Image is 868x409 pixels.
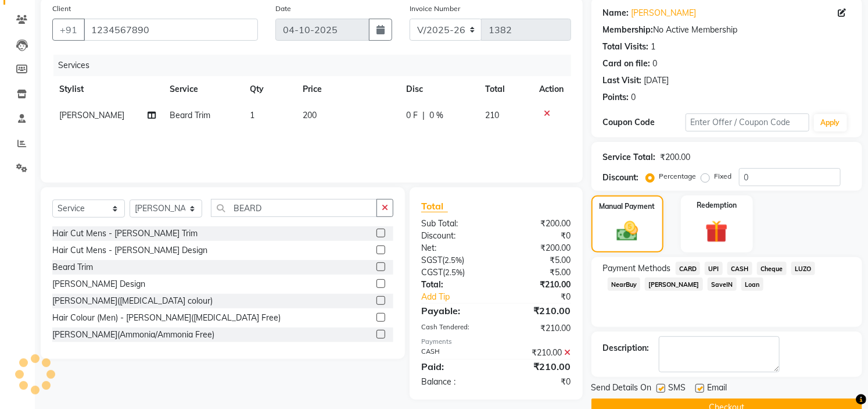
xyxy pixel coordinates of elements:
[669,382,686,396] span: SMS
[708,278,737,291] span: SaveIN
[52,244,207,257] div: Hair Cut Mens - [PERSON_NAME] Design
[211,199,377,217] input: Search or Scan
[727,262,752,275] span: CASH
[496,322,580,335] div: ₹210.00
[478,76,532,102] th: Total
[791,262,815,275] span: LUZO
[603,41,649,53] div: Total Visits:
[406,109,418,122] span: 0 F
[421,255,442,265] span: SGST
[413,291,510,303] a: Add Tip
[496,347,580,359] div: ₹210.00
[296,76,399,102] th: Price
[600,201,655,212] label: Manual Payment
[421,200,448,212] span: Total
[653,58,658,70] div: 0
[603,7,629,19] div: Name:
[603,58,651,70] div: Card on file:
[603,262,671,275] span: Payment Methods
[644,74,669,87] div: [DATE]
[496,218,580,230] div: ₹200.00
[444,255,462,265] span: 2.5%
[53,55,580,76] div: Services
[814,114,847,131] button: Apply
[413,266,496,279] div: ( )
[163,76,243,102] th: Service
[659,171,697,182] label: Percentage
[413,242,496,254] div: Net:
[603,151,656,163] div: Service Total:
[610,219,645,244] img: _cash.svg
[496,230,580,242] div: ₹0
[52,261,93,273] div: Beard Trim
[603,24,851,36] div: No Active Membership
[741,278,763,291] span: Loan
[429,109,443,122] span: 0 %
[52,295,213,307] div: [PERSON_NAME]([MEDICAL_DATA] colour)
[52,329,214,341] div: [PERSON_NAME](Ammonia/Ammonia Free)
[413,230,496,242] div: Discount:
[413,360,496,374] div: Paid:
[496,376,580,388] div: ₹0
[661,151,691,163] div: ₹200.00
[170,110,210,120] span: Beard Trim
[496,304,580,318] div: ₹210.00
[496,266,580,279] div: ₹5.00
[496,279,580,291] div: ₹210.00
[422,109,425,122] span: |
[52,19,85,41] button: +91
[632,7,697,19] a: [PERSON_NAME]
[413,376,496,388] div: Balance :
[651,41,656,53] div: 1
[603,91,629,104] div: Points:
[603,24,654,36] div: Membership:
[757,262,787,275] span: Cheque
[496,254,580,266] div: ₹5.00
[410,3,460,14] label: Invoice Number
[485,110,499,120] span: 210
[645,278,703,291] span: [PERSON_NAME]
[533,76,571,102] th: Action
[676,262,701,275] span: CARD
[52,3,71,14] label: Client
[399,76,478,102] th: Disc
[52,227,198,240] div: Hair Cut Mens - [PERSON_NAME] Trim
[413,279,496,291] div: Total:
[413,218,496,230] div: Sub Total:
[413,347,496,359] div: CASH
[603,342,650,354] div: Description:
[496,360,580,374] div: ₹210.00
[421,337,571,347] div: Payments
[445,268,462,277] span: 2.5%
[84,19,258,41] input: Search by Name/Mobile/Email/Code
[52,76,163,102] th: Stylist
[608,278,641,291] span: NearBuy
[603,172,639,184] div: Discount:
[275,3,291,14] label: Date
[59,110,124,120] span: [PERSON_NAME]
[421,267,443,278] span: CGST
[603,116,686,129] div: Coupon Code
[52,312,281,324] div: Hair Colour (Men) - [PERSON_NAME]([MEDICAL_DATA] Free)
[250,110,254,120] span: 1
[510,291,580,303] div: ₹0
[705,262,723,275] span: UPI
[698,218,735,246] img: _gift.svg
[243,76,296,102] th: Qty
[52,278,145,290] div: [PERSON_NAME] Design
[413,322,496,335] div: Cash Tendered:
[686,113,809,131] input: Enter Offer / Coupon Code
[413,254,496,266] div: ( )
[603,74,642,87] div: Last Visit:
[591,382,652,396] span: Send Details On
[708,382,727,396] span: Email
[496,242,580,254] div: ₹200.00
[632,91,636,104] div: 0
[715,171,732,182] label: Fixed
[413,304,496,318] div: Payable:
[303,110,317,120] span: 200
[697,200,737,211] label: Redemption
